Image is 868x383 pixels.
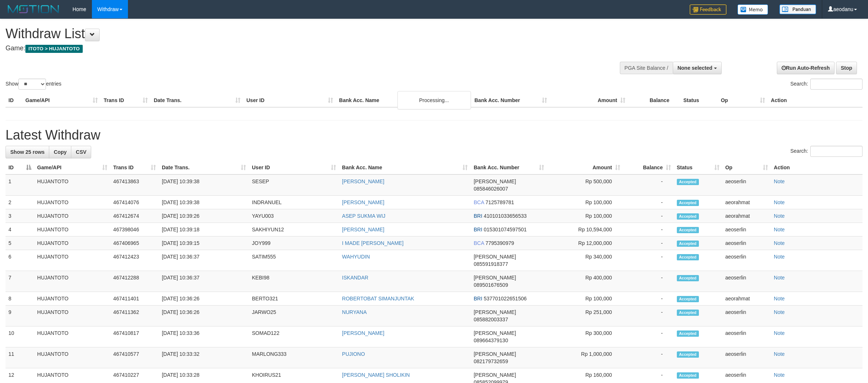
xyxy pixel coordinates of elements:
[474,254,516,260] span: [PERSON_NAME]
[771,161,862,174] th: Action
[774,178,785,184] a: Note
[484,213,527,219] span: Copy 410101033656533 to clipboard
[474,351,516,357] span: [PERSON_NAME]
[774,296,785,301] a: Note
[718,94,768,107] th: Op
[737,4,768,15] img: Button%20Memo.svg
[34,209,110,223] td: HUJANTOTO
[249,209,339,223] td: YAYU003
[249,174,339,196] td: SESEP
[34,326,110,347] td: HUJANTOTO
[54,149,67,155] span: Copy
[774,351,785,357] a: Note
[677,254,699,260] span: Accepted
[6,326,34,347] td: 10
[10,149,44,155] span: Show 25 rows
[159,161,249,174] th: Date Trans.: activate to sort column ascending
[249,250,339,271] td: SATIM555
[342,227,384,232] a: [PERSON_NAME]
[6,174,34,196] td: 1
[249,292,339,306] td: BERTO321
[474,199,484,205] span: BCA
[249,271,339,292] td: KEBI98
[790,79,862,90] label: Search:
[623,196,674,209] td: -
[779,4,816,14] img: panduan.png
[722,271,771,292] td: aeoserlin
[681,94,718,107] th: Status
[110,174,159,196] td: 467413863
[110,209,159,223] td: 467412674
[34,161,110,174] th: Game/API: activate to sort column ascending
[722,306,771,326] td: aeoserlin
[768,94,862,107] th: Action
[690,4,726,15] img: Feedback.jpg
[34,236,110,250] td: HUJANTOTO
[71,146,91,158] a: CSV
[6,128,862,142] h1: Latest Withdraw
[774,213,785,219] a: Note
[159,174,249,196] td: [DATE] 10:39:38
[722,236,771,250] td: aeoserlin
[6,250,34,271] td: 6
[677,227,699,233] span: Accepted
[774,330,785,336] a: Note
[722,223,771,236] td: aeoserlin
[810,79,862,90] input: Search:
[34,250,110,271] td: HUJANTOTO
[677,351,699,358] span: Accepted
[6,306,34,326] td: 9
[342,178,384,184] a: [PERSON_NAME]
[110,292,159,306] td: 467411401
[623,326,674,347] td: -
[336,94,471,107] th: Bank Acc. Name
[722,161,771,174] th: Op: activate to sort column ascending
[6,292,34,306] td: 8
[342,254,370,260] a: WAHYUDIN
[110,236,159,250] td: 467406965
[49,146,71,158] a: Copy
[397,91,471,109] div: Processing...
[34,271,110,292] td: HUJANTOTO
[547,347,623,368] td: Rp 1,000,000
[774,254,785,260] a: Note
[484,296,527,301] span: Copy 537701022651506 to clipboard
[243,94,336,107] th: User ID
[474,186,508,192] span: Copy 085846026007 to clipboard
[677,241,699,247] span: Accepted
[159,347,249,368] td: [DATE] 10:33:32
[547,196,623,209] td: Rp 100,000
[774,372,785,378] a: Note
[547,209,623,223] td: Rp 100,000
[22,94,101,107] th: Game/API
[18,79,46,90] select: Showentries
[677,213,699,220] span: Accepted
[547,292,623,306] td: Rp 100,000
[159,236,249,250] td: [DATE] 10:39:15
[342,309,367,315] a: NURYANA
[6,45,571,52] h4: Game:
[151,94,243,107] th: Date Trans.
[6,271,34,292] td: 7
[159,292,249,306] td: [DATE] 10:36:26
[722,292,771,306] td: aeorahmat
[790,146,862,157] label: Search:
[6,26,571,41] h1: Withdraw List
[110,347,159,368] td: 467410577
[6,94,22,107] th: ID
[722,250,771,271] td: aeoserlin
[774,199,785,205] a: Note
[547,271,623,292] td: Rp 400,000
[623,236,674,250] td: -
[474,178,516,184] span: [PERSON_NAME]
[550,94,628,107] th: Amount
[249,347,339,368] td: MARLONG333
[6,79,61,90] label: Show entries
[474,240,484,246] span: BCA
[342,372,410,378] a: [PERSON_NAME] SHOLIKIN
[474,275,516,281] span: [PERSON_NAME]
[342,240,403,246] a: I MADE [PERSON_NAME]
[774,309,785,315] a: Note
[623,306,674,326] td: -
[25,45,83,53] span: ITOTO > HUJANTOTO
